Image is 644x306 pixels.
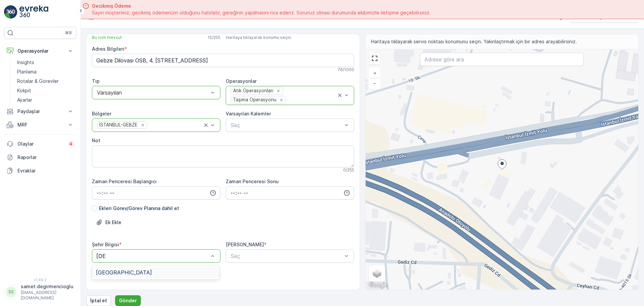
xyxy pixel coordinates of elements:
[4,151,76,164] a: Raporlar
[370,78,380,88] a: Uzaklaştır
[17,167,74,174] p: Evraklar
[226,178,279,184] label: Zaman Penceresi Sonu
[14,86,76,95] a: Kokpit
[92,9,431,16] span: Sayın müşterimiz, gecikmiş ödemenizin olduğunu hatırlatır, gereğinin yapılmasını rica ederiz. Sor...
[17,59,34,66] p: Insights
[231,252,342,260] p: Seç
[139,122,147,128] div: Remove İSTANBUL-GEBZE
[420,53,584,66] input: Adrese göre ara
[226,35,292,40] span: Haritaya tıklayarak konumu seçin.
[370,68,380,78] a: Yakınlaştır
[92,3,431,9] span: Gecikmiş Ödeme
[90,297,107,304] p: İptal et
[370,266,384,281] a: Layers
[17,78,59,85] p: Rotalar & Görevler
[231,87,274,94] div: Atık Operasyonları
[226,78,257,84] label: Operasyonlar
[92,217,125,228] button: Dosya Yükle
[278,97,285,103] div: Remove Taşıma Operasyonu
[92,35,122,40] span: Bu isim mevcut
[92,78,100,84] label: Tip
[373,70,376,76] span: +
[14,67,76,76] a: Planlama
[96,269,152,275] span: [GEOGRAPHIC_DATA]
[4,278,76,282] span: v 1.49.2
[115,295,141,306] button: Gönder
[343,167,354,173] p: 0 / 255
[4,164,76,177] a: Evraklar
[373,80,376,86] span: −
[17,154,74,161] p: Raporlar
[275,88,282,94] div: Remove Atık Operasyonları
[92,178,157,184] label: Zaman Penceresi Başlangıcı
[4,118,76,132] button: MRF
[4,44,76,58] button: Operasyonlar
[119,297,137,304] p: Gönder
[14,95,76,105] a: Ayarlar
[17,48,63,54] p: Operasyonlar
[17,108,63,115] p: Paydaşlar
[65,30,72,36] p: ⌘B
[21,283,73,290] p: samet.degirmencioglu
[367,281,389,290] a: Bu bölgeyi Google Haritalar'da açın (yeni pencerede açılır)
[4,283,76,301] button: SSsamet.degirmencioglu[EMAIL_ADDRESS][DOMAIN_NAME]
[17,121,63,128] p: MRF
[4,137,76,151] a: Olaylar4
[99,205,179,212] p: Ekleri Görev/Görev Planına dahil et
[208,35,220,40] p: 15 / 255
[17,68,37,75] p: Planlama
[226,111,271,116] label: Varsayılan Kalemler
[370,53,380,63] a: View Fullscreen
[338,67,354,72] p: 76 / 1000
[367,281,389,290] img: Google
[4,105,76,118] button: Paydaşlar
[92,111,111,116] label: Bölgeler
[92,46,124,52] label: Adres Bilgileri
[86,295,111,306] button: İptal et
[6,287,16,297] div: SS
[226,242,264,247] label: [PERSON_NAME]
[21,290,73,301] p: [EMAIL_ADDRESS][DOMAIN_NAME]
[4,5,17,19] img: logo
[14,76,76,86] a: Rotalar & Görevler
[97,121,139,129] div: İSTANBUL-GEBZE
[92,242,119,247] label: Şehir Bilgisi
[17,87,31,94] p: Kokpit
[231,121,342,129] p: Seç
[371,38,577,45] span: Haritaya tıklayarak servis noktası konumunu seçin. Yakınlaştırmak için bir adres arayabilirsiniz.
[19,5,48,19] img: logo_light-DOdMpM7g.png
[231,96,277,103] div: Taşıma Operasyonu
[17,141,64,147] p: Olaylar
[105,219,121,226] p: Ek Ekle
[17,97,32,103] p: Ayarlar
[92,138,100,143] label: Not
[69,141,72,147] p: 4
[14,58,76,67] a: Insights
